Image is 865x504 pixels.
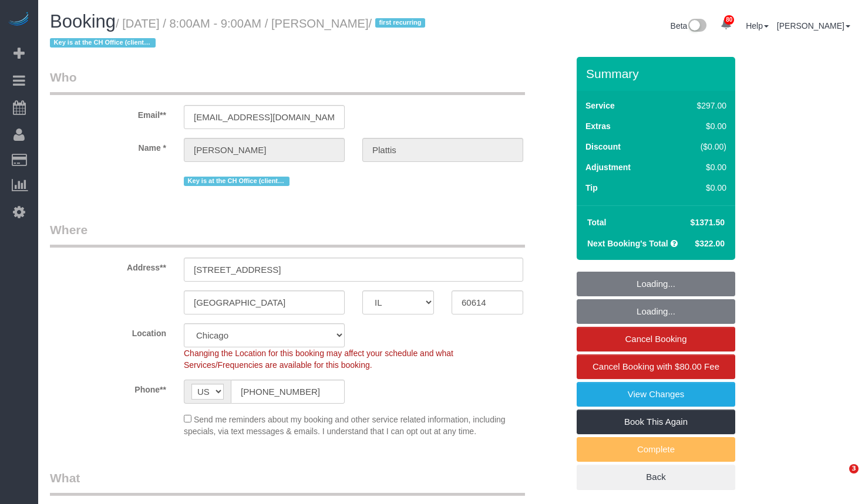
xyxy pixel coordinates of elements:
[695,239,725,248] span: $322.00
[672,120,726,132] div: $0.00
[746,21,769,31] a: Help
[849,464,859,473] span: 3
[585,100,615,111] label: Service
[375,18,425,28] span: first recurring
[687,19,706,34] img: New interface
[577,382,735,407] a: View Changes
[777,21,850,31] a: [PERSON_NAME]
[452,290,523,314] input: Zip Code**
[362,138,523,162] input: Last Name*
[585,161,631,173] label: Adjustment
[50,469,525,496] legend: What
[184,349,453,370] span: Changing the Location for this booking may affect your schedule and what Services/Frequencies are...
[672,161,726,173] div: $0.00
[50,11,116,32] span: Booking
[672,141,726,153] div: ($0.00)
[672,182,726,194] div: $0.00
[7,12,31,28] img: Automaid Logo
[671,21,707,31] a: Beta
[50,17,429,50] small: / [DATE] / 8:00AM - 9:00AM / [PERSON_NAME]
[585,182,598,194] label: Tip
[50,69,525,95] legend: Who
[184,415,506,436] span: Send me reminders about my booking and other service related information, including specials, via...
[50,221,525,248] legend: Where
[587,218,606,227] strong: Total
[724,15,734,25] span: 80
[593,361,719,371] span: Cancel Booking with $80.00 Fee
[50,38,156,48] span: Key is at the CH Office (client exception - no lockbox)
[577,410,735,434] a: Book This Again
[577,465,735,489] a: Back
[691,218,725,227] span: $1371.50
[585,141,621,153] label: Discount
[585,120,611,132] label: Extras
[586,67,729,80] h3: Summary
[672,100,726,111] div: $297.00
[825,464,853,492] iframe: Intercom live chat
[41,138,175,154] label: Name *
[577,354,735,379] a: Cancel Booking with $80.00 Fee
[577,327,735,351] a: Cancel Booking
[587,239,668,248] strong: Next Booking's Total
[184,177,290,186] span: Key is at the CH Office (client exception - no lockbox)
[184,138,345,162] input: First Name**
[715,12,738,38] a: 80
[41,323,175,339] label: Location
